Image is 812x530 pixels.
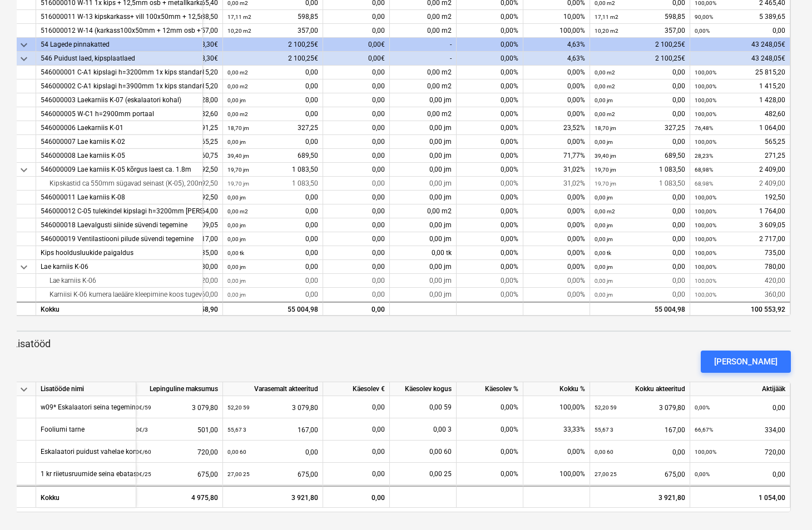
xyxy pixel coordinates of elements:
[695,111,716,117] small: 100,00%
[41,274,198,288] div: Lae karniis K-06
[523,38,590,52] div: 4,63%
[323,274,390,288] div: 0,00
[36,302,203,316] div: Kokku
[590,486,690,508] div: 3 921,80
[227,404,250,411] small: 52,20 59
[595,418,685,441] div: 167,00
[457,382,523,396] div: Käesolev %
[227,418,318,441] div: 167,00
[595,449,613,455] small: 0,00 60
[523,10,590,24] div: 10,00%
[227,427,246,433] small: 55,67 3
[41,246,198,260] div: Kips hooldusluukide paigaldus
[695,79,785,93] div: 1 415,20
[695,163,785,177] div: 2 409,00
[323,177,390,191] div: 0,00
[695,153,713,159] small: 28,23%
[323,38,390,52] div: 0,00€
[323,149,390,163] div: 0,00
[523,107,590,121] div: 0,00%
[457,163,523,177] div: 0,00%
[41,107,198,121] div: 546000005 W-C1 h=2900mm portaal
[523,288,590,302] div: 0,00%
[390,135,457,149] div: 0,00 jm
[523,191,590,204] div: 0,00%
[595,24,685,38] div: 357,00
[595,135,685,149] div: 0,00
[595,177,685,191] div: 1 083,50
[227,278,246,284] small: 0,00 jm
[390,93,457,107] div: 0,00 jm
[41,396,182,418] div: w09* Eskalaatori seina tegemine puitkarkassile
[323,93,390,107] div: 0,00
[695,69,716,76] small: 100,00%
[523,246,590,260] div: 0,00%
[227,441,318,463] div: 0,00
[390,191,457,204] div: 0,00 jm
[595,66,685,79] div: 0,00
[523,121,590,135] div: 23,52%
[227,222,246,228] small: 0,00 jm
[12,337,791,351] p: Lisatööd
[41,204,198,218] div: 546000012 C-05 tulekindel kipslagi h=3200mm [PERSON_NAME] RED GKF
[323,107,390,121] div: 0,00
[695,449,716,455] small: 100,00%
[41,418,85,440] div: Fooliumi tarne
[390,382,457,396] div: Käesolev kogus
[595,97,613,103] small: 0,00 jm
[41,218,198,232] div: 546000018 Laevalgusti siinide süvendi tegemine
[523,177,590,191] div: 31,02%
[390,463,457,485] div: 0,00 25
[390,418,457,441] div: 0,00 3
[101,382,223,396] div: Lepinguline maksumus
[595,139,613,145] small: 0,00 jm
[390,441,457,463] div: 0,00 60
[390,163,457,177] div: 0,00 jm
[595,236,613,242] small: 0,00 jm
[227,292,246,298] small: 0,00 jm
[695,250,716,256] small: 100,00%
[695,83,716,89] small: 100,00%
[390,107,457,121] div: 0,00 m2
[223,38,323,52] div: 2 100,25€
[695,97,716,103] small: 100,00%
[17,38,31,52] span: keyboard_arrow_down
[595,10,685,24] div: 598,85
[41,24,198,38] div: 516000012 W-14 (karkass100x50mm + 12mm osb +1x kips)
[323,79,390,93] div: 0,00
[595,14,618,20] small: 17,11 m2
[41,79,198,93] div: 546000002 C-A1 kipslagi h=3900mm 1x kips standard
[595,93,685,107] div: 0,00
[227,28,251,34] small: 10,20 m2
[227,149,318,163] div: 689,50
[595,288,685,302] div: 0,00
[695,204,785,218] div: 1 764,00
[227,125,249,131] small: 18,70 jm
[41,135,198,149] div: 546000007 Lae karniis K-02
[17,383,31,396] span: keyboard_arrow_down
[695,66,785,79] div: 25 815,20
[323,288,390,302] div: 0,00
[227,14,251,20] small: 17,11 m2
[227,135,318,149] div: 0,00
[695,149,785,163] div: 271,25
[390,232,457,246] div: 0,00 jm
[323,121,390,135] div: 0,00
[41,232,198,246] div: 546000019 Ventilastiooni pilude süvendi tegemine
[227,181,249,187] small: 19,70 jm
[695,93,785,107] div: 1 428,00
[523,418,590,441] div: 33,33%
[227,139,246,145] small: 0,00 jm
[695,28,710,34] small: 0,00%
[595,278,613,284] small: 0,00 jm
[523,396,590,418] div: 100,00%
[595,274,685,288] div: 0,00
[695,427,713,433] small: 66,67%
[227,449,246,455] small: 0,00 60
[227,66,318,79] div: 0,00
[41,441,192,462] div: Eskalaatori puidust vahelae konstruktisooni ehitus
[595,208,615,214] small: 0,00 m2
[457,24,523,38] div: 0,00%
[595,28,618,34] small: 10,20 m2
[695,396,785,419] div: 0,00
